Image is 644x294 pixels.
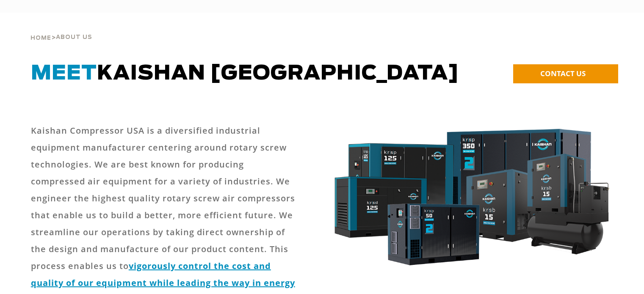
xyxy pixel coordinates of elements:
span: Home [30,36,51,41]
a: Home [30,34,51,41]
span: CONTACT US [540,69,586,78]
div: > [30,13,92,45]
span: Meet [31,63,97,84]
span: Kaishan [GEOGRAPHIC_DATA] [31,63,459,84]
img: krsb [327,122,614,277]
a: CONTACT US [513,64,618,83]
span: About Us [56,35,92,40]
